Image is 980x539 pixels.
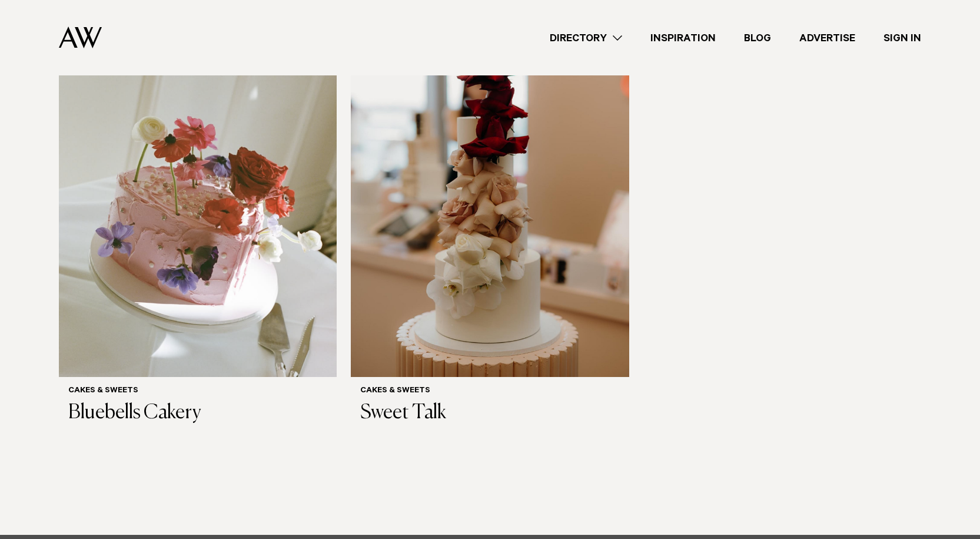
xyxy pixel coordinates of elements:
[68,386,327,396] h6: Cakes & Sweets
[351,4,629,435] a: Auckland Weddings Cakes & Sweets | Sweet Talk Cakes & Sweets Sweet Talk
[59,27,102,48] img: Auckland Weddings Logo
[536,30,636,46] a: Directory
[351,4,629,378] img: Auckland Weddings Cakes & Sweets | Sweet Talk
[869,30,935,46] a: Sign In
[360,386,619,396] h6: Cakes & Sweets
[636,30,730,46] a: Inspiration
[785,30,869,46] a: Advertise
[360,401,619,425] h3: Sweet Talk
[68,401,327,425] h3: Bluebells Cakery
[59,4,337,435] a: Auckland Weddings Cakes & Sweets | Bluebells Cakery Cakes & Sweets Bluebells Cakery
[730,30,785,46] a: Blog
[59,4,337,378] img: Auckland Weddings Cakes & Sweets | Bluebells Cakery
